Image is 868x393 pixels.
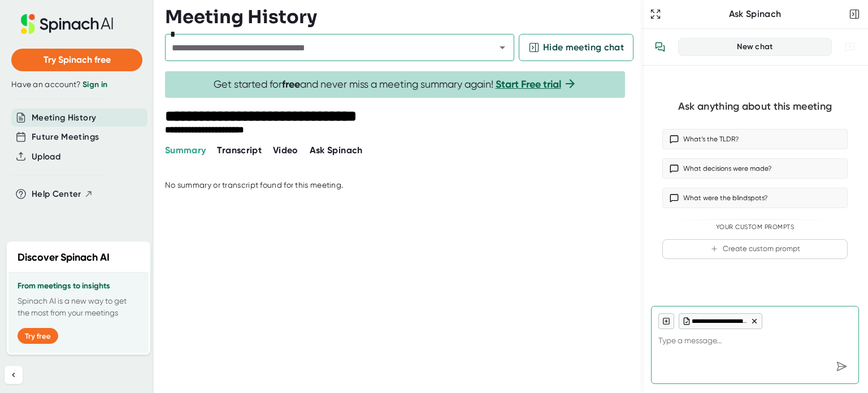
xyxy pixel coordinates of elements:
button: What were the blindspots? [662,188,848,208]
button: What’s the TLDR? [662,129,848,149]
div: Have an account? [11,80,142,90]
span: Ask Spinach [310,145,363,156]
button: Ask Spinach [310,144,363,157]
div: Send message [831,356,852,377]
span: Video [273,145,298,156]
button: What decisions were made? [662,158,848,179]
span: Summary [165,145,206,156]
button: Upload [32,150,60,163]
a: Sign in [83,80,107,89]
button: Try free [18,328,58,344]
button: Help Center [32,188,93,201]
div: Ask Spinach [663,8,847,20]
button: Video [273,144,298,157]
button: View conversation history [649,36,671,58]
h3: From meetings to insights [18,282,140,291]
button: Try Spinach free [11,49,142,71]
button: Meeting History [32,111,96,124]
span: Transcript [217,145,262,156]
b: free [282,78,300,90]
span: Help Center [32,188,81,201]
button: Summary [165,144,206,157]
button: Collapse sidebar [5,366,23,384]
h2: Discover Spinach AI [18,250,110,265]
span: Get started for and never miss a meeting summary again! [214,78,577,91]
span: Hide meeting chat [543,41,624,54]
span: Try Spinach free [44,54,111,65]
a: Start Free trial [496,78,561,90]
div: Your Custom Prompts [662,223,848,231]
button: Close conversation sidebar [847,6,862,22]
button: Create custom prompt [662,239,848,259]
button: Future Meetings [32,131,99,144]
div: New chat [685,42,824,52]
h3: Meeting History [165,6,317,28]
div: No summary or transcript found for this meeting. [165,180,343,191]
button: Expand to Ask Spinach page [648,6,663,22]
p: Spinach AI is a new way to get the most from your meetings [18,295,140,319]
button: Open [494,40,510,55]
button: Hide meeting chat [519,34,633,61]
div: Ask anything about this meeting [678,100,832,113]
button: Transcript [217,144,262,157]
